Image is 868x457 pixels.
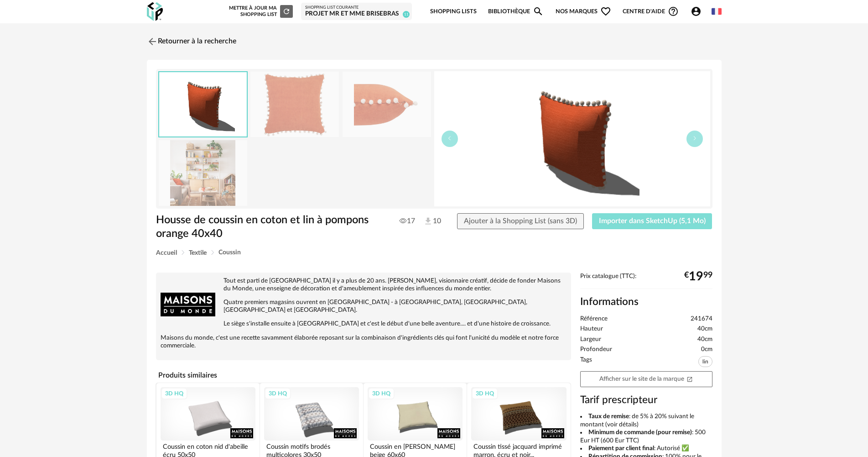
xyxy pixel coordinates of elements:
img: brand logo [161,277,215,332]
span: lin [698,356,712,367]
span: Largeur [580,336,601,344]
p: Maisons du monde, c'est une recette savamment élaborée reposant sur la combinaison d'ingrédients ... [161,334,567,350]
span: Centre d'aideHelp Circle Outline icon [623,6,679,17]
h3: Tarif prescripteur [580,394,712,407]
span: Heart Outline icon [600,6,611,17]
img: thumbnail.png [159,72,247,137]
img: housse-de-coussin-en-coton-et-lin-a-pompons-orange-40x40-1000-2-20-241674_2.jpg [343,72,431,137]
li: : 500 Eur HT (600 Eur TTC) [580,429,712,445]
span: 241674 [691,315,712,323]
p: Le siège s'installe ensuite à [GEOGRAPHIC_DATA] et c'est le début d'une belle aventure.... et d'u... [161,320,567,328]
a: Retourner à la recherche [147,32,236,52]
span: Account Circle icon [691,6,702,17]
h1: Housse de coussin en coton et lin à pompons orange 40x40 [156,213,383,241]
b: Paiement par client final [588,445,654,452]
span: Coussin [218,249,241,256]
div: Breadcrumb [156,249,712,256]
img: housse-de-coussin-en-coton-et-lin-a-pompons-orange-40x40-1000-2-20-241674_1.jpg [250,72,339,137]
span: Open In New icon [686,375,693,382]
div: 3D HQ [265,388,291,399]
div: 3D HQ [161,388,187,399]
a: BibliothèqueMagnify icon [488,1,544,22]
li: : de 5% à 20% suivant le montant (voir détails) [580,413,712,429]
img: thumbnail.png [434,71,710,206]
span: Tags [580,356,592,369]
div: Mettre à jour ma Shopping List [227,5,293,18]
span: Help Circle Outline icon [668,6,679,17]
span: 17 [400,216,415,226]
span: 19 [689,273,703,280]
span: Importer dans SketchUp (5,1 Mo) [599,217,706,225]
span: Hauteur [580,325,603,333]
span: Accueil [156,250,177,256]
b: Taux de remise [588,413,629,420]
div: 3D HQ [368,388,395,399]
a: Afficher sur le site de la marqueOpen In New icon [580,371,712,387]
b: Minimum de commande (pour remise) [588,429,692,436]
a: Shopping Lists [430,1,477,22]
span: Magnify icon [533,6,544,17]
span: Nos marques [556,1,611,22]
span: 40cm [697,336,712,344]
span: Refresh icon [282,9,291,14]
h4: Produits similaires [156,368,571,382]
span: Référence [580,315,608,323]
span: 11 [403,11,410,18]
a: Shopping List courante projet Mr et Mme Brisebras 11 [305,5,408,18]
img: svg+xml;base64,PHN2ZyB3aWR0aD0iMjQiIGhlaWdodD0iMjQiIHZpZXdCb3g9IjAgMCAyNCAyNCIgZmlsbD0ibm9uZSIgeG... [147,36,158,47]
div: 3D HQ [472,388,498,399]
p: Tout est parti de [GEOGRAPHIC_DATA] il y a plus de 20 ans. [PERSON_NAME], visionnaire créatif, dé... [161,277,567,293]
span: Ajouter à la Shopping List (sans 3D) [464,217,577,225]
div: € 99 [684,273,712,280]
img: fr [712,6,722,16]
li: : Autorisé ✅ [580,445,712,453]
button: Importer dans SketchUp (5,1 Mo) [592,213,712,230]
div: projet Mr et Mme Brisebras [305,10,408,18]
span: 0cm [701,346,712,354]
img: Téléchargements [423,216,433,226]
p: Quatre premiers magasins ouvrent en [GEOGRAPHIC_DATA] - à [GEOGRAPHIC_DATA], [GEOGRAPHIC_DATA], [... [161,299,567,314]
div: Prix catalogue (TTC): [580,273,712,289]
button: Ajouter à la Shopping List (sans 3D) [457,213,584,230]
span: 10 [423,216,440,226]
span: Profondeur [580,346,612,354]
img: OXP [147,2,163,21]
img: housse-de-coussin-en-coton-et-lin-a-pompons-orange-40x40-1000-2-20-241674_3.jpg [159,140,247,205]
div: Shopping List courante [305,5,408,11]
span: Textile [189,250,207,256]
span: Account Circle icon [691,6,706,17]
span: 40cm [697,325,712,333]
h2: Informations [580,295,712,309]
